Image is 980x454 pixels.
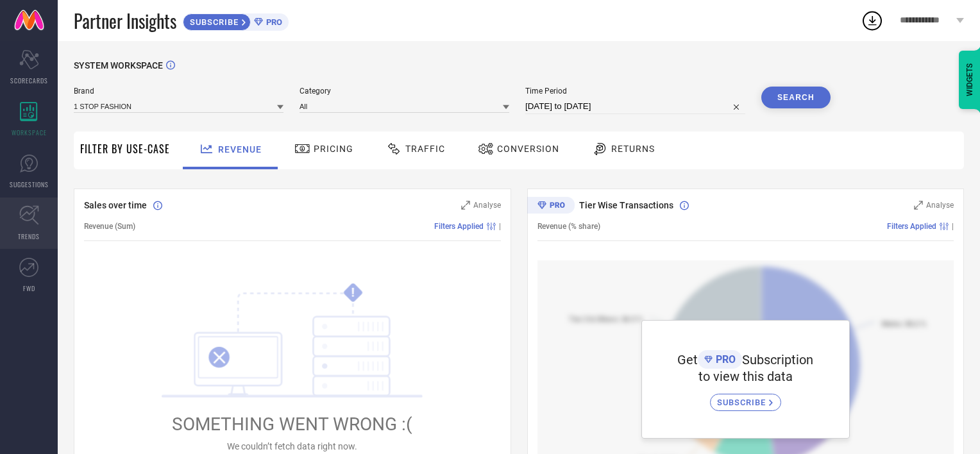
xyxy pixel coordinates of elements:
tspan: ! [351,285,355,300]
span: TRENDS [18,231,40,241]
span: SUBSCRIBE [183,17,242,27]
span: WORKSPACE [12,128,47,137]
span: SCORECARDS [10,76,48,85]
svg: Zoom [461,201,470,210]
span: Analyse [926,201,954,210]
span: Category [300,87,509,96]
button: Search [761,87,831,108]
span: Revenue (% share) [537,222,600,231]
span: Filter By Use-Case [80,141,170,156]
span: Conversion [497,144,559,154]
span: Analyse [473,201,501,210]
svg: Zoom [914,201,923,210]
span: We couldn’t fetch data right now. [227,441,357,451]
span: PRO [713,353,736,366]
span: Subscription [742,352,813,367]
span: FWD [23,283,35,293]
span: PRO [263,17,282,27]
span: Returns [611,144,655,154]
span: Partner Insights [74,8,176,34]
span: Time Period [525,87,745,96]
span: Get [677,352,698,367]
span: Revenue (Sum) [84,222,135,231]
a: SUBSCRIBEPRO [183,10,289,31]
span: Brand [74,87,283,96]
span: SUBSCRIBE [717,398,769,407]
span: Tier Wise Transactions [579,200,673,210]
span: to view this data [698,369,793,384]
span: Filters Applied [434,222,484,231]
span: | [952,222,954,231]
a: SUBSCRIBE [710,384,781,411]
span: Filters Applied [887,222,936,231]
span: Pricing [314,144,353,154]
span: | [499,222,501,231]
span: SOMETHING WENT WRONG :( [172,414,412,435]
span: Sales over time [84,200,147,210]
div: Open download list [861,9,884,32]
input: Select time period [525,99,745,114]
span: Traffic [405,144,445,154]
span: SYSTEM WORKSPACE [74,60,163,71]
span: SUGGESTIONS [10,180,49,189]
span: Revenue [218,144,262,155]
div: Premium [527,197,575,216]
